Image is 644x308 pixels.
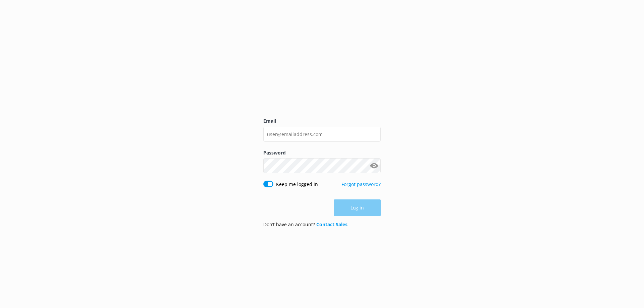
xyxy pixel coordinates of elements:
a: Contact Sales [316,221,347,228]
button: Show password [367,159,381,173]
a: Forgot password? [341,181,381,187]
p: Don’t have an account? [263,221,347,228]
label: Email [263,117,381,125]
label: Password [263,149,381,157]
input: user@emailaddress.com [263,127,381,142]
label: Keep me logged in [276,181,318,188]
